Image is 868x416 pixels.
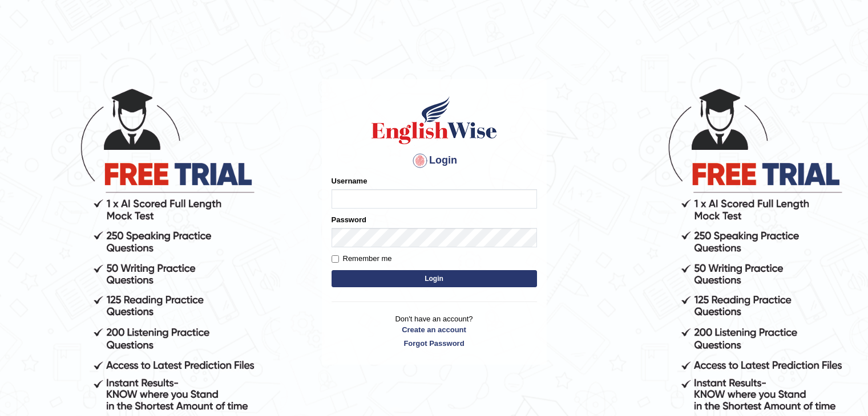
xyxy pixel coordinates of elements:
img: Logo of English Wise sign in for intelligent practice with AI [369,95,499,146]
label: Password [332,214,366,225]
input: Remember me [332,255,339,263]
label: Username [332,176,368,186]
a: Forgot Password [332,338,537,349]
button: Login [332,270,537,287]
p: Don't have an account? [332,313,537,349]
label: Remember me [332,253,392,264]
a: Create an account [332,324,537,335]
h4: Login [332,152,537,170]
